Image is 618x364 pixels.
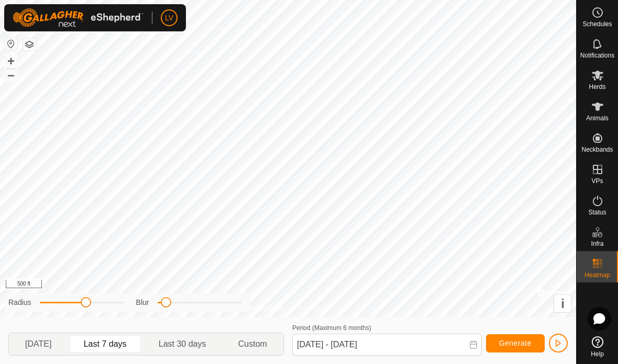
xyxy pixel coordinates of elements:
[5,69,17,81] button: –
[165,13,173,24] span: LV
[299,303,329,313] a: Contact Us
[561,297,565,311] span: i
[238,338,267,350] span: Custom
[591,351,604,357] span: Help
[247,303,286,313] a: Privacy Policy
[584,272,610,278] span: Heatmap
[25,338,51,350] span: [DATE]
[554,295,571,312] button: i
[84,338,127,350] span: Last 7 days
[586,115,609,121] span: Animals
[292,324,371,332] label: Period (Maximum 6 months)
[591,241,603,247] span: Infra
[591,178,603,184] span: VPs
[23,38,36,51] button: Map Layers
[5,38,17,50] button: Reset Map
[13,8,144,27] img: Gallagher Logo
[577,332,618,361] a: Help
[159,338,206,350] span: Last 30 days
[581,146,613,153] span: Neckbands
[8,297,31,308] label: Radius
[136,297,149,308] label: Blur
[5,55,17,67] button: +
[582,21,612,27] span: Schedules
[486,334,545,352] button: Generate
[499,339,532,347] span: Generate
[589,84,605,90] span: Herds
[580,52,614,59] span: Notifications
[588,209,606,215] span: Status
